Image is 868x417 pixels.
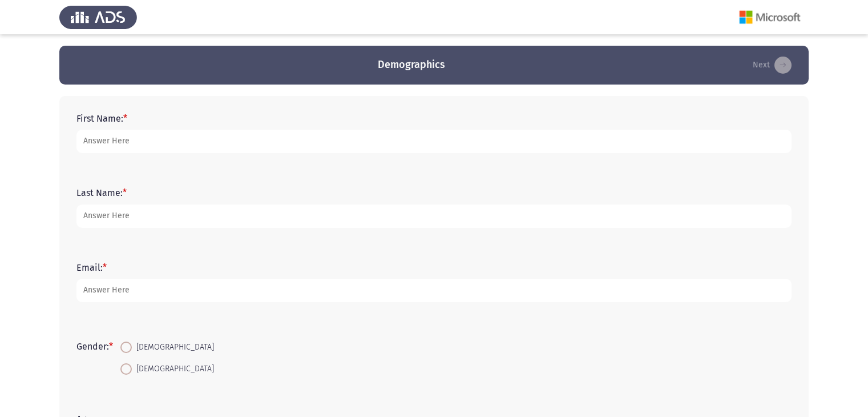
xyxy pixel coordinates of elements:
[76,341,113,352] label: Gender:
[749,56,795,74] button: load next page
[731,1,809,33] img: Assessment logo of Microsoft (Word, Excel, PPT)
[378,58,445,72] h3: Demographics
[76,205,792,228] input: add answer text
[132,362,214,376] span: [DEMOGRAPHIC_DATA]
[76,130,792,153] input: add answer text
[59,1,137,33] img: Assess Talent Management logo
[76,262,107,273] label: Email:
[76,113,127,124] label: First Name:
[76,279,792,302] input: add answer text
[132,340,214,354] span: [DEMOGRAPHIC_DATA]
[76,187,127,198] label: Last Name:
